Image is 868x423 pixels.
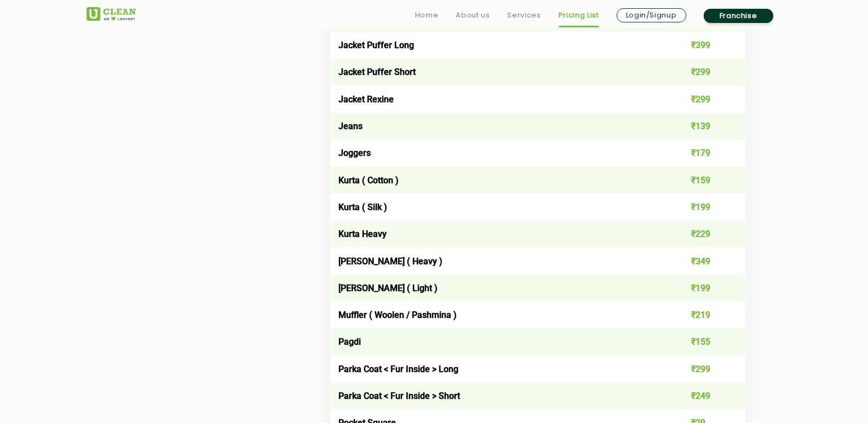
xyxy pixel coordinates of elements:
[330,221,663,247] td: Kurta Heavy
[662,356,745,383] td: ₹299
[662,275,745,302] td: ₹199
[662,166,745,193] td: ₹159
[330,383,663,409] td: Parka Coat < Fur Inside > Short
[415,9,439,22] a: Home
[456,9,490,22] a: About us
[330,59,663,85] td: Jacket Puffer Short
[330,113,663,140] td: Jeans
[662,328,745,355] td: ₹155
[87,7,136,21] img: UClean Laundry and Dry Cleaning
[662,32,745,59] td: ₹399
[330,247,663,274] td: [PERSON_NAME] ( Heavy )
[662,140,745,166] td: ₹179
[330,302,663,328] td: Muffler ( Woolen / Pashmina )
[330,140,663,166] td: Joggers
[507,9,541,22] a: Services
[559,9,599,22] a: Pricing List
[617,8,686,22] a: Login/Signup
[662,221,745,247] td: ₹229
[330,85,663,112] td: Jacket Rexine
[330,194,663,221] td: Kurta ( Silk )
[330,166,663,193] td: Kurta ( Cotton )
[662,383,745,409] td: ₹249
[704,9,773,23] a: Franchise
[330,275,663,302] td: [PERSON_NAME] ( Light )
[330,328,663,355] td: Pagdi
[330,356,663,383] td: Parka Coat < Fur Inside > Long
[662,302,745,328] td: ₹219
[662,194,745,221] td: ₹199
[330,32,663,59] td: Jacket Puffer Long
[662,247,745,274] td: ₹349
[662,85,745,112] td: ₹299
[662,59,745,85] td: ₹299
[662,113,745,140] td: ₹139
